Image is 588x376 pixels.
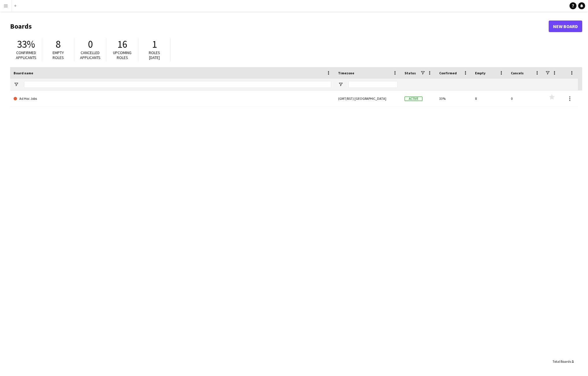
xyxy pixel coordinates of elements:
span: Confirmed [439,71,457,75]
input: Timezone Filter Input [348,81,398,88]
span: Cancels [511,71,524,75]
button: Open Filter Menu [14,82,19,87]
div: (GMT/BST) [GEOGRAPHIC_DATA] [335,91,401,106]
span: 16 [117,38,127,51]
button: Open Filter Menu [338,82,343,87]
span: Confirmed applicants [16,50,36,60]
span: 0 [88,38,93,51]
div: 33% [436,91,472,106]
div: 0 [507,91,543,106]
span: Timezone [338,71,354,75]
span: Board name [14,71,33,75]
span: Upcoming roles [113,50,131,60]
span: Empty roles [53,50,64,60]
a: New Board [549,21,582,32]
span: Status [405,71,416,75]
input: Board name Filter Input [24,81,331,88]
div: 8 [472,91,507,106]
span: Active [405,97,422,101]
span: 1 [572,359,574,364]
span: Cancelled applicants [80,50,101,60]
span: Total Boards [552,359,571,364]
span: 8 [56,38,61,51]
div: : [552,356,574,367]
span: Roles [DATE] [149,50,160,60]
a: Ad Hoc Jobs [14,91,331,107]
span: 1 [152,38,157,51]
span: Empty [475,71,485,75]
span: 33% [17,38,35,51]
h1: Boards [10,22,549,31]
